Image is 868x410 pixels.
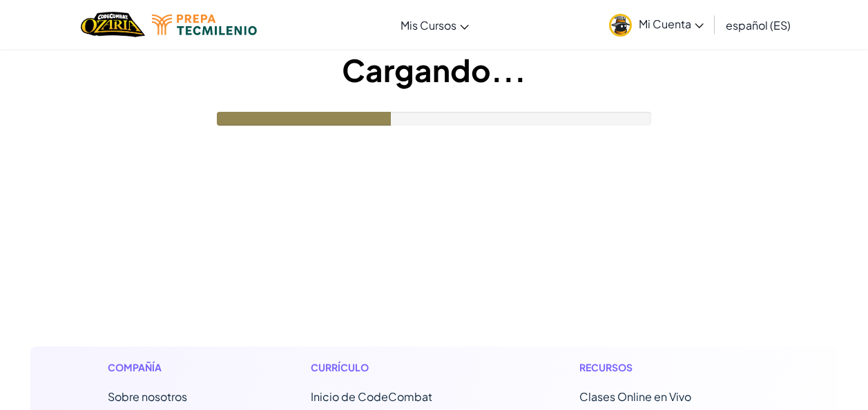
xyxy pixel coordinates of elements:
[579,389,691,404] a: Clases Online en Vivo
[726,18,791,32] span: español (ES)
[719,6,798,43] a: español (ES)
[108,360,223,375] h1: Compañía
[81,10,145,39] a: Ozaria by CodeCombat logo
[108,389,187,404] a: Sobre nosotros
[81,10,145,39] img: Home
[639,17,704,31] span: Mi Cuenta
[152,14,257,35] img: Tecmilenio logo
[311,360,492,375] h1: Currículo
[602,3,711,46] a: Mi Cuenta
[394,6,476,43] a: Mis Cursos
[609,14,632,37] img: avatar
[311,389,432,404] span: Inicio de CodeCombat
[579,360,761,375] h1: Recursos
[401,18,456,32] span: Mis Cursos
